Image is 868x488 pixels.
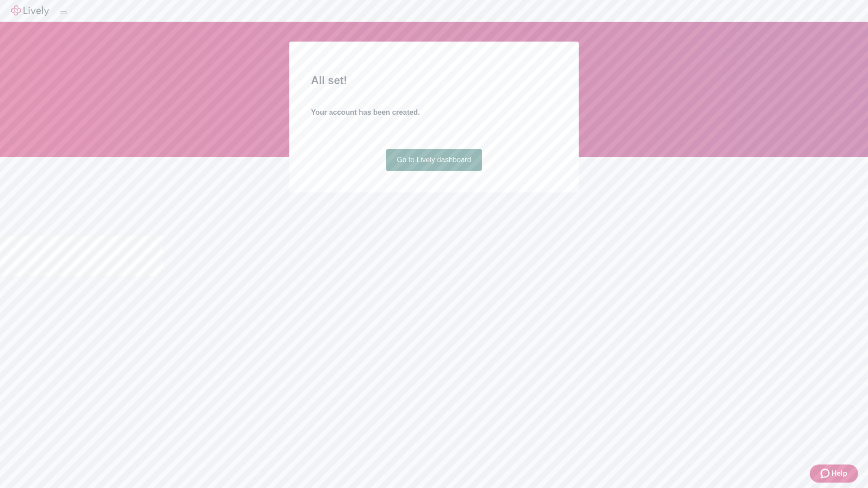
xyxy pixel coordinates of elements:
[60,11,67,14] button: Log out
[311,107,557,118] h4: Your account has been created.
[311,72,557,89] h2: All set!
[11,5,49,16] img: Lively
[821,468,831,479] svg: Zendesk support icon
[386,149,482,171] a: Go to Lively dashboard
[831,468,847,479] span: Help
[810,465,858,483] button: Zendesk support iconHelp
